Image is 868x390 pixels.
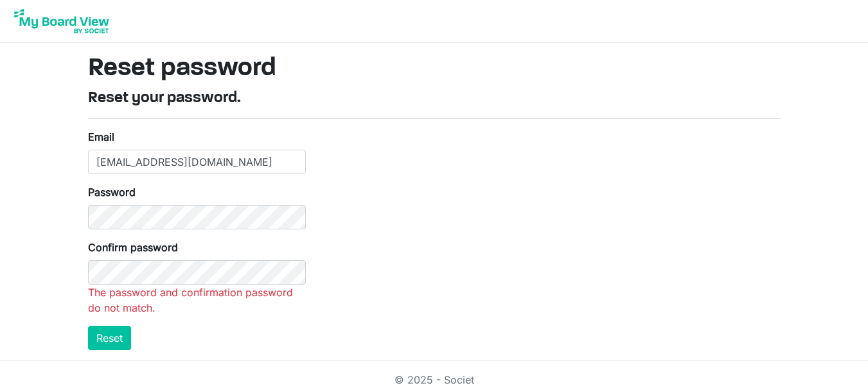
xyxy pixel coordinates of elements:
[394,373,474,386] a: © 2025 - Societ
[10,5,113,37] img: My Board View Logo
[88,286,293,314] span: The password and confirmation password do not match.
[88,129,114,145] label: Email
[88,240,178,255] label: Confirm password
[88,53,781,84] h1: Reset password
[88,89,781,108] h4: Reset your password.
[88,326,131,350] button: Reset
[88,184,136,200] label: Password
